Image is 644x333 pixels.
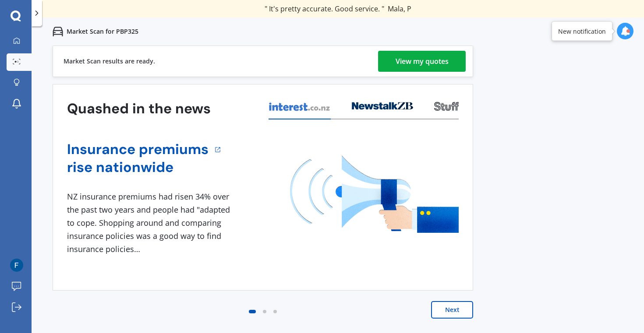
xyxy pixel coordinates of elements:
p: Market Scan for PBP325 [67,27,138,36]
div: View my quotes [396,51,449,72]
img: ACg8ocLVKreYj4wqR6uFdRKj6OcevrGHIWeHby5jtwAKgNoIB7iDlA=s96-c [10,259,23,272]
div: NZ insurance premiums had risen 34% over the past two years and people had "adapted to cope. Shop... [67,190,234,256]
div: New notification [558,27,606,35]
a: View my quotes [378,51,466,72]
a: rise nationwide [67,158,209,176]
h3: Quashed in the news [67,100,211,118]
div: Market Scan results are ready. [64,46,155,77]
a: Insurance premiums [67,140,209,158]
img: media image [290,155,459,233]
button: Next [431,301,473,319]
img: car.f15378c7a67c060ca3f3.svg [53,26,63,37]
